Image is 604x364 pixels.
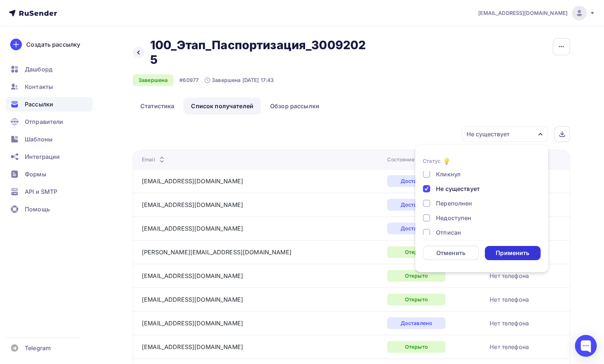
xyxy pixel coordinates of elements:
[26,40,80,49] div: Создать рассылку
[387,156,425,163] div: Состояние
[415,145,548,272] ul: Не существует
[387,246,445,258] div: Открыто
[142,156,166,163] div: Email
[25,100,53,109] span: Рассылки
[142,248,292,256] a: [PERSON_NAME][EMAIL_ADDRESS][DOMAIN_NAME]
[179,77,199,84] div: #60977
[490,319,529,328] div: Нет телефона
[387,223,445,234] div: Доставлено
[387,294,445,305] div: Открыто
[25,187,57,196] span: API и SMTP
[387,317,445,329] div: Доставлено
[6,62,93,77] a: Дашборд
[467,130,510,138] div: Не существует
[6,97,93,111] a: Рассылки
[142,201,243,208] a: [EMAIL_ADDRESS][DOMAIN_NAME]
[25,135,52,144] span: Шаблоны
[461,126,548,142] button: Не существует
[436,248,465,257] div: Отменить
[183,98,261,114] a: Список получателей
[142,177,243,185] a: [EMAIL_ADDRESS][DOMAIN_NAME]
[6,114,93,129] a: Отправители
[490,343,529,351] div: Нет телефона
[25,152,60,161] span: Интеграции
[387,270,445,282] div: Открыто
[142,296,243,303] a: [EMAIL_ADDRESS][DOMAIN_NAME]
[423,157,441,165] div: Статус
[436,214,471,222] div: Недоступен
[142,320,243,327] a: [EMAIL_ADDRESS][DOMAIN_NAME]
[6,79,93,94] a: Контакты
[490,295,529,304] div: Нет телефона
[150,38,370,67] h2: 100_Этап_Паспортизация_30092025
[25,205,50,214] span: Помощь
[490,271,529,280] div: Нет телефона
[387,175,445,187] div: Доставлено
[204,77,274,84] div: Завершена [DATE] 17:43
[387,199,445,211] div: Доставлено
[6,132,93,146] a: Шаблоны
[262,98,327,114] a: Обзор рассылки
[133,74,174,86] div: Завершена
[436,199,472,208] div: Переполнен
[6,167,93,181] a: Формы
[133,98,182,114] a: Статистика
[25,170,46,179] span: Формы
[25,82,53,91] span: Контакты
[478,6,595,20] a: [EMAIL_ADDRESS][DOMAIN_NAME]
[25,65,52,74] span: Дашборд
[387,341,445,353] div: Открыто
[436,170,460,179] div: Кликнул
[496,249,529,257] div: Применить
[478,9,568,17] span: [EMAIL_ADDRESS][DOMAIN_NAME]
[436,228,461,237] div: Отписан
[25,117,63,126] span: Отправители
[142,272,243,279] a: [EMAIL_ADDRESS][DOMAIN_NAME]
[142,343,243,351] a: [EMAIL_ADDRESS][DOMAIN_NAME]
[142,225,243,232] a: [EMAIL_ADDRESS][DOMAIN_NAME]
[436,184,480,193] div: Не существует
[25,344,51,352] span: Telegram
